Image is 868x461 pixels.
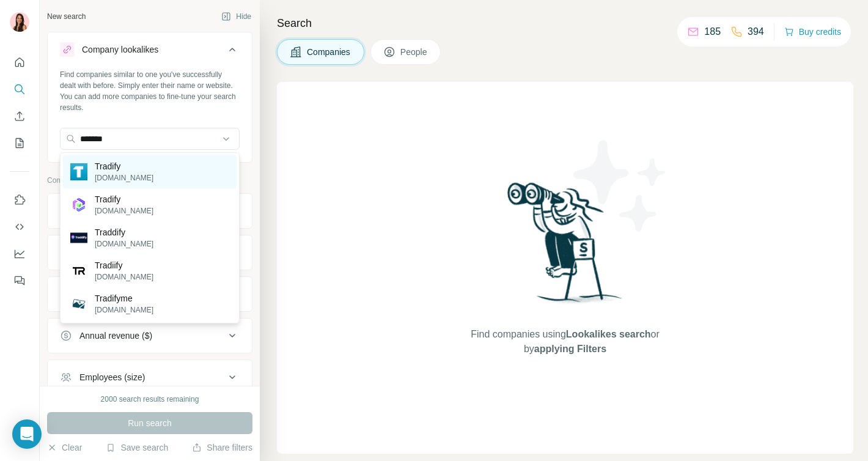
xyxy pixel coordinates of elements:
[213,7,260,26] button: Hide
[10,12,29,32] img: Avatar
[48,35,252,69] button: Company lookalikes
[10,132,29,154] button: My lists
[95,259,153,271] p: Tradiify
[95,205,153,216] p: [DOMAIN_NAME]
[704,24,721,39] p: 185
[784,23,841,40] button: Buy credits
[467,327,663,356] span: Find companies using or by
[70,295,87,312] img: Tradifyme
[192,441,252,454] button: Share filters
[10,105,29,127] button: Enrich CSV
[48,279,252,309] button: HQ location
[566,329,651,339] span: Lookalikes search
[48,196,252,226] button: Company
[277,15,853,32] h4: Search
[534,344,606,354] span: applying Filters
[48,238,252,267] button: Industry
[10,51,29,73] button: Quick start
[10,189,29,211] button: Use Surfe on LinkedIn
[10,216,29,238] button: Use Surfe API
[70,229,87,246] img: Traddify
[95,172,153,183] p: [DOMAIN_NAME]
[565,131,675,241] img: Surfe Illustration - Stars
[106,441,168,454] button: Save search
[95,193,153,205] p: Tradify
[70,262,87,279] img: Tradiify
[48,363,252,392] button: Employees (size)
[47,11,86,22] div: New search
[47,175,252,186] p: Company information
[12,419,42,449] div: Open Intercom Messenger
[95,160,153,172] p: Tradify
[400,46,428,58] span: People
[502,179,629,315] img: Surfe Illustration - Woman searching with binoculars
[10,243,29,265] button: Dashboard
[307,46,351,58] span: Companies
[101,394,199,405] div: 2000 search results remaining
[82,43,158,56] div: Company lookalikes
[95,226,153,238] p: Traddify
[79,371,145,383] div: Employees (size)
[95,304,153,315] p: [DOMAIN_NAME]
[47,441,82,454] button: Clear
[95,238,153,249] p: [DOMAIN_NAME]
[10,270,29,292] button: Feedback
[48,321,252,350] button: Annual revenue ($)
[60,69,240,113] div: Find companies similar to one you've successfully dealt with before. Simply enter their name or w...
[70,196,87,213] img: Tradify
[10,78,29,100] button: Search
[95,292,153,304] p: Tradifyme
[95,271,153,282] p: [DOMAIN_NAME]
[70,163,87,180] img: Tradify
[748,24,764,39] p: 394
[79,330,152,342] div: Annual revenue ($)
